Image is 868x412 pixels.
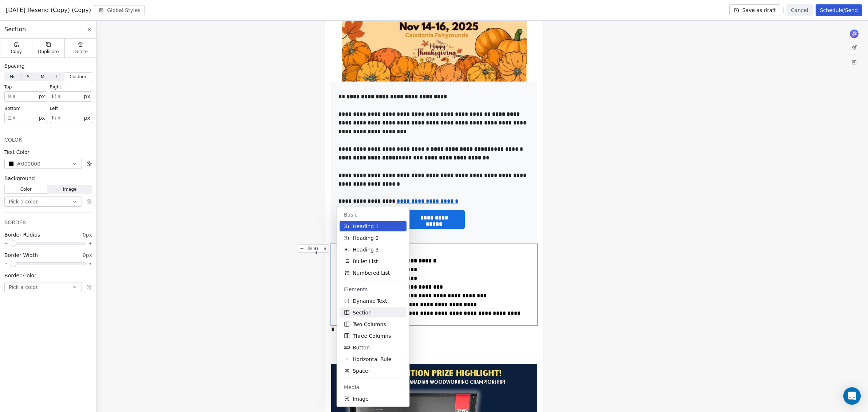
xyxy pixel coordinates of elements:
[353,297,387,305] span: Dynamic Text
[340,308,407,318] button: Section
[39,114,45,122] span: px
[4,136,92,143] div: COLOR
[4,25,26,34] span: Section
[353,258,378,265] span: Bullet List
[340,233,407,243] button: Heading 2
[4,219,92,226] div: BORDER
[340,256,407,266] button: Bullet List
[340,245,407,255] button: Heading 3
[50,84,92,90] div: right
[816,4,862,16] button: Schedule/Send
[340,342,407,353] button: Button
[344,211,402,218] span: Basic
[353,332,391,340] span: Three Columns
[83,251,92,259] span: 0px
[340,366,407,376] button: Spacer
[340,354,407,364] button: Horizontal Rule
[83,231,92,238] span: 0px
[353,344,370,351] span: Button
[4,62,25,70] span: Spacing
[84,114,90,122] span: px
[4,251,38,259] span: Border Width
[340,296,407,306] button: Dynamic Text
[4,175,35,182] span: Background
[4,106,47,111] div: bottom
[340,331,407,341] button: Three Columns
[56,74,58,80] span: L
[786,4,812,16] button: Cancel
[94,5,145,15] button: Global Styles
[63,186,77,193] span: Image
[11,49,22,55] span: Copy
[353,356,391,363] span: Horizontal Rule
[4,272,36,279] span: Border Color
[353,223,379,230] span: Heading 1
[729,4,781,16] button: Save as draft
[340,319,407,329] button: Two Columns
[27,74,29,80] span: S
[340,268,407,278] button: Numbered List
[843,387,861,405] div: Open Intercom Messenger
[17,160,40,168] span: #000000
[344,286,402,293] span: Elements
[84,93,90,100] span: px
[10,74,16,80] span: Nil
[340,221,407,231] button: Heading 1
[4,159,82,169] button: #000000
[4,84,47,90] div: top
[74,49,88,55] span: Delete
[38,49,59,55] span: Duplicate
[353,234,379,242] span: Heading 2
[353,269,390,277] span: Numbered List
[344,384,402,391] span: Media
[6,6,91,15] span: [DATE] Resend (Copy) (Copy)
[353,309,372,316] span: Section
[4,231,40,238] span: Border Radius
[353,246,379,253] span: Heading 3
[4,148,29,156] span: Text Color
[353,321,386,328] span: Two Columns
[50,106,92,111] div: left
[353,395,369,403] span: Image
[340,394,407,404] button: Image
[41,74,44,80] span: M
[4,197,82,207] button: Pick a color
[4,282,82,292] button: Pick a color
[39,93,45,100] span: px
[353,367,370,375] span: Spacer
